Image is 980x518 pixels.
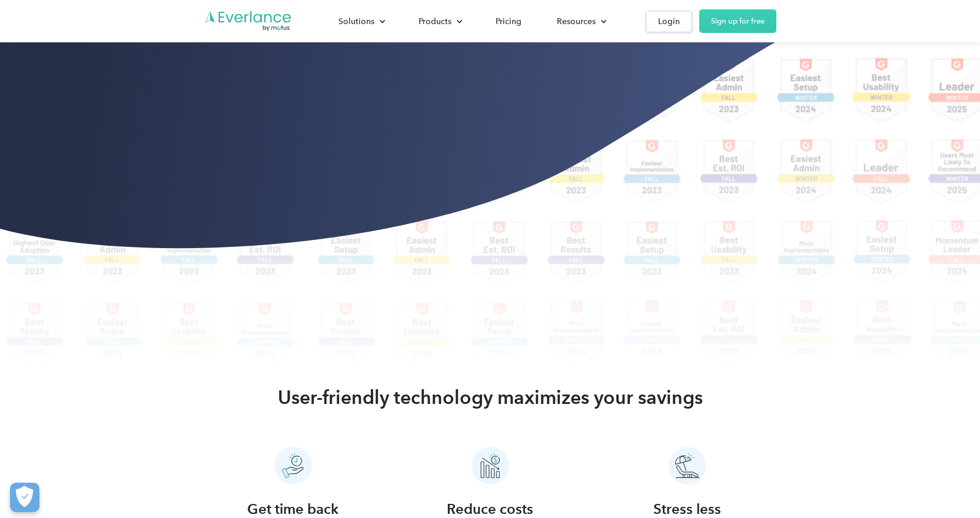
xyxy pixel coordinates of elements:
[646,11,692,32] a: Login
[204,10,293,32] a: Go to homepage
[87,70,146,95] input: Submit
[557,14,596,29] div: Resources
[545,11,616,32] div: Resources
[327,11,395,32] div: Solutions
[484,11,533,32] a: Pricing
[407,11,472,32] div: Products
[338,14,374,29] div: Solutions
[418,14,451,29] div: Products
[658,14,680,29] div: Login
[699,9,776,33] a: Sign up for free
[204,17,776,339] iframe: How Everlance Works | Platform for Company Mileage Reimbursement
[10,483,39,512] button: Cookies Settings
[278,386,703,409] h2: User-friendly technology maximizes your savings
[496,14,521,29] div: Pricing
